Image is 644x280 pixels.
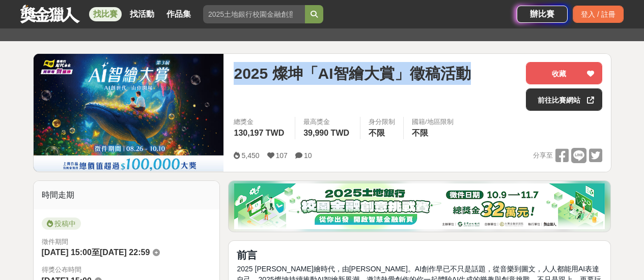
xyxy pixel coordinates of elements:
div: 身分限制 [369,117,395,127]
span: 10 [304,151,312,160]
span: [DATE] 22:59 [100,248,150,257]
span: 不限 [369,129,385,137]
a: 找活動 [126,7,158,21]
span: 分享至 [533,148,553,163]
a: 辦比賽 [517,6,568,23]
div: 國籍/地區限制 [412,117,454,127]
img: Cover Image [34,54,224,171]
span: 得獎公布時間 [42,265,212,275]
img: d20b4788-230c-4a26-8bab-6e291685a538.png [234,183,605,229]
div: 時間走期 [34,181,220,209]
span: 2025 燦坤「AI智繪大賞」徵稿活動 [234,62,470,85]
span: 130,197 TWD [234,129,284,137]
strong: 前言 [237,250,257,261]
span: [DATE] 15:00 [42,248,92,257]
a: 作品集 [162,7,195,21]
button: 收藏 [526,62,602,84]
span: 總獎金 [234,117,287,127]
input: 2025土地銀行校園金融創意挑戰賽：從你出發 開啟智慧金融新頁 [203,5,305,23]
span: 不限 [412,129,428,137]
span: 投稿中 [42,217,81,230]
span: 5,450 [241,151,259,160]
a: 找比賽 [89,7,122,21]
div: 登入 / 註冊 [573,6,624,23]
span: 最高獎金 [303,117,352,127]
span: 徵件期間 [42,238,68,245]
span: 至 [92,248,100,257]
span: 39,990 TWD [303,129,349,137]
span: 107 [276,151,288,160]
a: 前往比賽網站 [526,88,602,111]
